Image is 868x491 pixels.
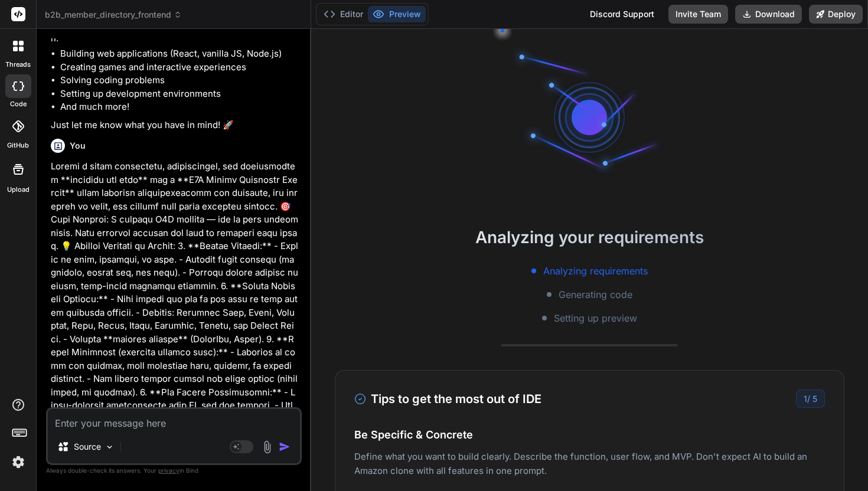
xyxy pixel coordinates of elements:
img: attachment [260,440,274,454]
div: Discord Support [583,5,661,24]
span: Generating code [559,287,632,302]
label: threads [5,60,31,70]
span: 1 [804,394,807,404]
h3: Tips to get the most out of IDE [354,390,541,408]
img: Pick Models [105,442,115,452]
h2: Analyzing your requirements [311,225,868,250]
h6: You [70,140,86,152]
span: Analyzing requirements [543,264,648,278]
li: Building web applications (React, vanilla JS, Node.js) [60,47,299,61]
label: Upload [7,185,30,195]
label: code [10,99,27,109]
li: Setting up development environments [60,87,299,101]
span: 5 [812,394,817,404]
li: Solving coding problems [60,74,299,87]
button: Editor [319,6,368,22]
h4: Be Specific & Concrete [354,427,825,443]
p: Source [74,441,101,453]
span: privacy [158,467,180,474]
span: b2b_member_directory_frontend [45,9,182,21]
button: Preview [368,6,426,22]
button: Invite Team [668,5,728,24]
div: / [796,389,825,408]
button: Deploy [809,5,863,24]
p: Just let me know what you have in mind! 🚀 [51,119,299,132]
img: settings [8,452,28,472]
button: Download [735,5,802,24]
label: GitHub [7,140,29,150]
span: Setting up preview [554,311,637,325]
img: icon [279,441,291,453]
li: And much more! [60,100,299,114]
li: Creating games and interactive experiences [60,61,299,74]
p: Always double-check its answers. Your in Bind [46,465,302,476]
